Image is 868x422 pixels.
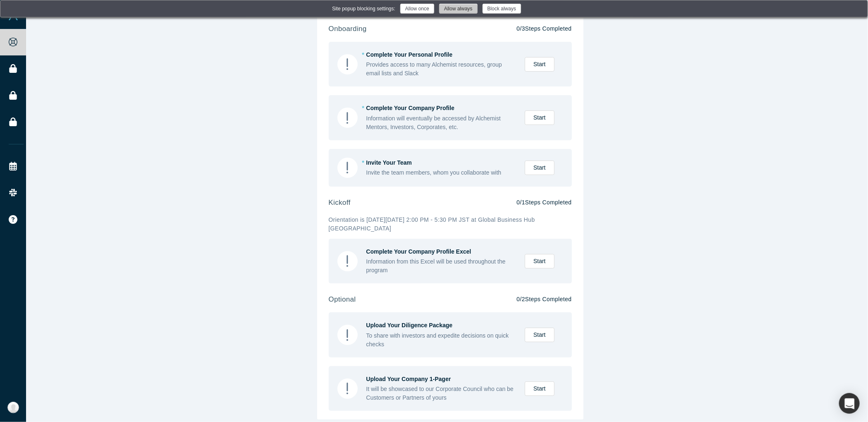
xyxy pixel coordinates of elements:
a: Start [525,57,555,72]
div: Complete Your Company Profile [366,104,516,113]
div: Invite Your Team [366,158,516,167]
button: Block always [483,4,521,14]
div: Upload Your Company 1-Pager [366,375,516,384]
a: Start [525,328,555,342]
div: To share with investors and expedite decisions on quick checks [366,331,516,349]
a: Start [525,110,555,125]
a: Start [525,381,555,396]
p: 0 / 2 Steps Completed [516,295,571,304]
div: Complete Your Company Profile Excel [366,247,516,256]
button: Allow always [439,4,478,14]
div: It will be showcased to our Corporate Council who can be Customers or Partners of yours [366,385,516,402]
div: Site popup blocking settings: [332,5,395,12]
div: Information will eventually be accessed by Alchemist Mentors, Investors, Corporates, etc. [366,114,516,132]
span: Orientation is [DATE][DATE] 2:00 PM - 5:30 PM JST at Global Business Hub [GEOGRAPHIC_DATA] [329,216,535,232]
div: Information from this Excel will be used throughout the program [366,257,516,275]
div: Complete Your Personal Profile [366,50,516,59]
div: Upload Your Diligence Package [366,321,516,330]
p: 0 / 1 Steps Completed [516,198,571,207]
div: Provides access to many Alchemist resources, group email lists and Slack [366,60,516,78]
strong: optional [329,295,356,303]
p: 0 / 3 Steps Completed [516,24,571,33]
div: Invite the team members, whom you collaborate with [366,168,516,177]
button: Allow once [400,4,434,14]
strong: onboarding [329,25,367,33]
a: Start [525,161,555,175]
a: Start [525,254,555,269]
img: Dave Fukaya's Account [7,402,19,413]
strong: kickoff [329,199,351,206]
